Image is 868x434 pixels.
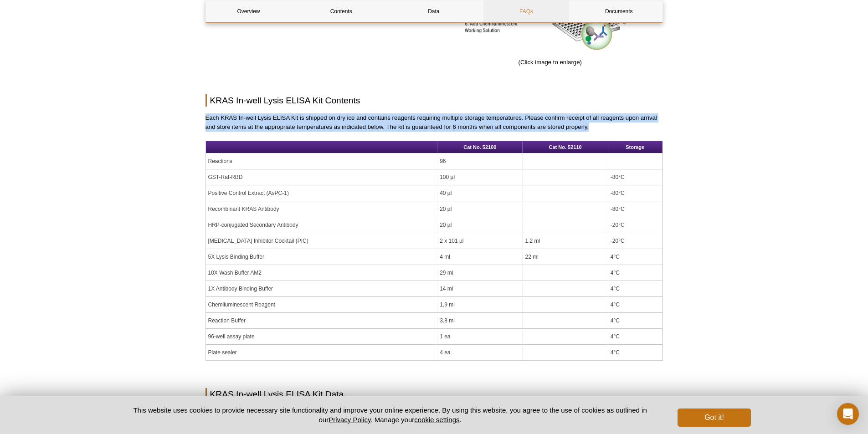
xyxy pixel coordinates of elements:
td: Positive Control Extract (AsPC-1) [206,185,438,201]
td: 100 µl [437,169,523,185]
td: 29 ml [437,265,523,281]
td: 96-well assay plate [206,329,438,345]
td: -20°C [608,217,663,233]
td: 4°C [608,313,663,329]
td: 40 µl [437,185,523,201]
td: 5X Lysis Binding Buffer [206,249,438,265]
a: Documents [576,0,662,22]
td: -20°C [608,233,663,249]
td: 2 x 101 µl [437,233,523,249]
td: 10X Wash Buffer AM2 [206,265,438,281]
h2: KRAS In-well Lysis ELISA Kit Contents [205,94,663,107]
td: 4°C [608,297,663,313]
p: Each KRAS In-well Lysis ELISA Kit is shipped on dry ice and contains reagents requiring multiple ... [205,113,663,132]
td: Chemiluminescent Reagent [206,297,438,313]
td: 20 µl [437,217,523,233]
div: Open Intercom Messenger [837,403,859,425]
td: 4°C [608,249,663,265]
td: GST-Raf-RBD [206,169,438,185]
td: 20 µl [437,201,523,217]
td: 4°C [608,265,663,281]
td: [MEDICAL_DATA] Inhibitor Cocktail (PIC) [206,233,438,249]
td: 1 ea [437,329,523,345]
td: 22 ml [523,249,608,265]
td: Plate sealer [206,345,438,360]
a: Data [391,0,477,22]
h2: KRAS In-well Lysis ELISA Kit Data [205,388,663,400]
td: Reaction Buffer [206,313,438,329]
td: Recombinant KRAS Antibody [206,201,438,217]
td: -80°C [608,201,663,217]
a: FAQs [483,0,569,22]
td: 96 [437,153,523,169]
td: 4°C [608,329,663,345]
td: 4°C [608,281,663,297]
td: HRP-conjugated Secondary Antibody [206,217,438,233]
button: Got it! [678,408,750,427]
td: 4 ml [437,249,523,265]
a: Overview [206,0,292,22]
td: -80°C [608,185,663,201]
p: This website uses cookies to provide necessary site functionality and improve your online experie... [118,405,663,424]
th: Cat No. 52110 [523,141,608,153]
th: Cat No. 52100 [437,141,523,153]
p: (Click image to enlarge) [437,58,663,67]
td: 4 ea [437,345,523,360]
td: 3.8 ml [437,313,523,329]
a: Privacy Policy [329,416,370,424]
td: 14 ml [437,281,523,297]
td: 4°C [608,345,663,360]
td: 1.9 ml [437,297,523,313]
td: 1X Antibody Binding Buffer [206,281,438,297]
td: Reactions [206,153,438,169]
td: 1.2 ml [523,233,608,249]
button: cookie settings [414,416,459,424]
th: Storage [608,141,663,153]
td: -80°C [608,169,663,185]
a: Contents [298,0,384,22]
